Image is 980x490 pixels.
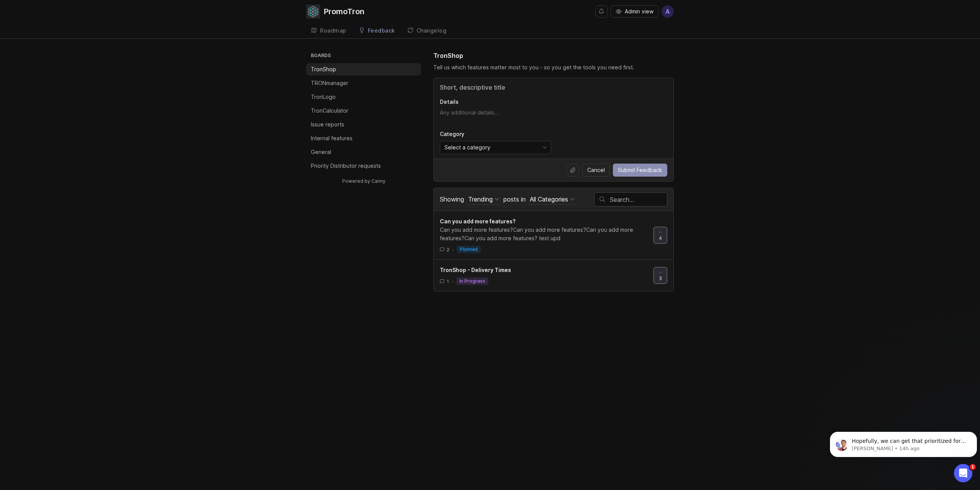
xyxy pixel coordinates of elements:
[611,5,658,18] button: Admin view
[530,195,568,203] div: All Categories
[459,278,485,284] p: in progress
[440,267,511,273] span: TronShop - Delivery Times
[659,275,662,282] span: 3
[444,143,490,152] span: Select a category
[595,5,608,18] button: Notifications
[447,278,449,285] span: 1
[368,28,395,33] div: Feedback
[618,166,662,174] span: Submit Feedback
[582,164,610,177] button: Cancel
[468,195,493,203] div: Trending
[610,195,667,204] input: Search…
[311,148,331,156] p: General
[306,5,320,18] img: PromoTron logo
[447,246,449,253] span: 2
[311,66,336,73] p: TronShop
[440,195,464,203] span: Showing
[440,217,653,253] a: Can you add more features?Can you add more features?Can you add more features?Can you add more fe...
[354,23,400,39] a: Feedback
[311,162,381,170] p: Priority Distributor requests
[440,109,667,124] textarea: Details
[440,226,647,243] div: Can you add more features?Can you add more features?Can you add more features?Can you add more fe...
[452,278,453,285] div: ·
[440,98,667,106] p: Details
[528,194,576,205] button: posts in
[954,464,972,482] iframe: Intercom live chat
[440,218,516,225] span: Can you add more features?
[311,79,348,87] p: TRONmanager
[440,130,551,138] p: Category
[306,63,421,75] a: TronShop
[306,105,421,117] a: TronCalculator
[665,7,670,16] span: A
[306,118,421,131] a: Issue reports
[306,23,351,39] a: Roadmap
[970,464,976,470] span: 1
[306,146,421,158] a: General
[306,91,421,103] a: TronLogo
[661,5,674,18] button: A
[653,267,667,284] button: 3
[440,83,667,92] input: Title
[467,194,501,205] button: Showing
[311,121,344,128] p: Issue reports
[433,63,674,72] div: Tell us which features matter most to you - so you get the tools you need first.
[311,107,348,115] p: TronCalculator
[613,164,667,177] button: Submit Feedback
[324,8,364,15] div: PromoTron
[625,8,653,15] span: Admin view
[416,28,447,33] div: Changelog
[403,23,451,39] a: Changelog
[341,177,387,185] a: Powered by Canny
[587,166,605,174] span: Cancel
[433,51,463,60] h1: TronShop
[306,160,421,172] a: Priority Distributor requests
[440,141,551,154] div: toggle menu
[503,195,526,203] span: posts in
[539,144,551,151] svg: toggle icon
[306,132,421,144] a: Internal features
[311,93,336,101] p: TronLogo
[311,134,353,142] p: Internal features
[452,246,454,253] div: ·
[309,51,421,62] h3: Boards
[460,246,478,252] p: planned
[440,266,653,285] a: TronShop - Delivery Times1·in progress
[659,235,662,241] span: 4
[306,77,421,89] a: TRONmanager
[320,28,346,33] div: Roadmap
[653,227,667,244] button: 4
[827,416,980,469] iframe: Intercom notifications message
